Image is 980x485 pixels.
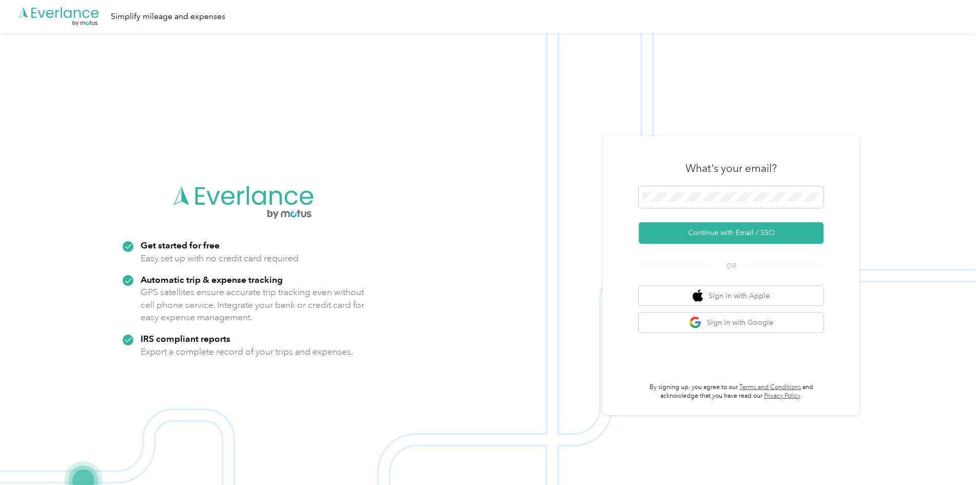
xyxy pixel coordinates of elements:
button: apple logoSign in with Apple [639,286,824,306]
h3: What's your email? [685,161,777,176]
img: google logo [689,316,702,329]
strong: Get started for free [141,240,220,250]
a: Privacy Policy [764,392,800,400]
p: GPS satellites ensure accurate trip tracking even without cell phone service. Integrate your bank... [141,286,365,324]
button: google logoSign in with Google [639,313,824,333]
a: Terms and Conditions [739,383,801,391]
span: OR [713,261,749,271]
p: By signing up, you agree to our and acknowledge that you have read our . [639,383,824,401]
button: Continue with Email / SSO [639,222,824,244]
p: Easy set up with no credit card required [141,252,299,265]
strong: IRS compliant reports [141,333,230,344]
div: Simplify mileage and expenses [111,10,225,23]
strong: Automatic trip & expense tracking [141,274,283,285]
img: apple logo [693,289,703,302]
p: Export a complete record of your trips and expenses. [141,345,353,358]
